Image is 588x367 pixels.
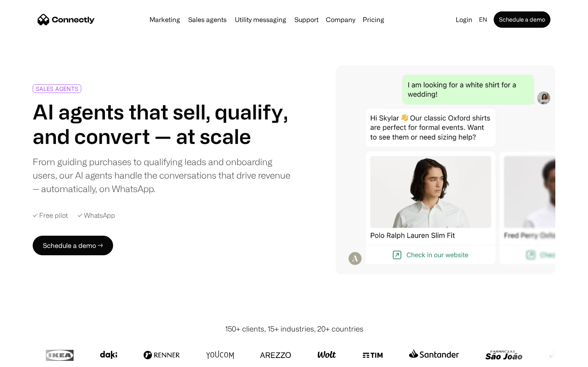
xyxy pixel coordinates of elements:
[33,236,113,255] a: Schedule a demo →
[33,99,291,148] h1: AI agents that sell, qualify, and convert — at scale
[291,16,322,23] a: Support
[8,352,49,364] aside: Language selected: English
[479,14,487,25] div: en
[232,16,290,23] a: Utility messaging
[146,16,183,23] a: Marketing
[16,353,49,364] ul: Language list
[33,155,291,195] div: From guiding purchases to qualifying leads and onboarding users, our AI agents handle the convers...
[494,11,550,28] a: Schedule a demo
[452,14,476,25] a: Login
[326,14,355,25] div: Company
[33,212,68,219] div: ✓ Free pilot
[185,16,230,23] a: Sales agents
[359,16,388,23] a: Pricing
[36,86,78,92] div: SALES AGENTS
[225,323,363,334] div: 150+ clients, 15+ industries, 20+ countries
[78,212,115,219] div: ✓ WhatsApp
